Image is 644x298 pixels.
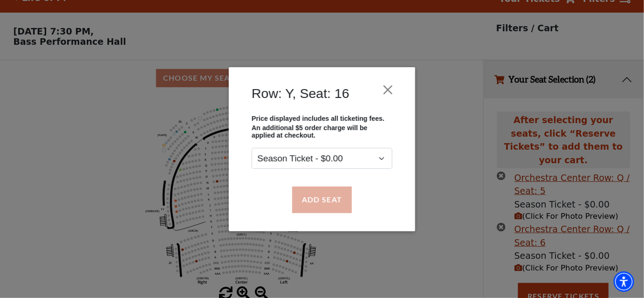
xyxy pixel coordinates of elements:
[252,85,349,101] h4: Row: Y, Seat: 16
[614,271,634,292] div: Accessibility Menu
[379,81,397,98] button: Close
[252,124,392,139] p: An additional $5 order charge will be applied at checkout.
[292,187,352,213] button: Add Seat
[252,114,392,122] p: Price displayed includes all ticketing fees.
